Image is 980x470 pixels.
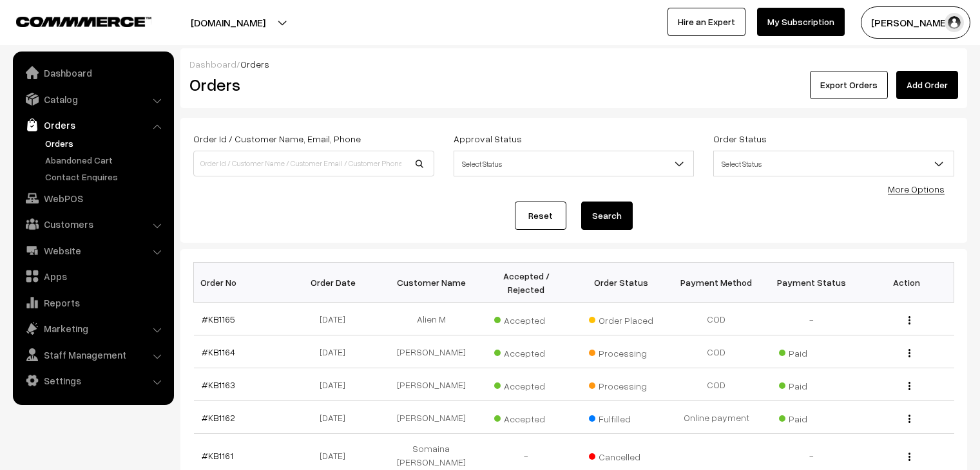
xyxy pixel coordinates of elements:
h2: Orders [189,75,433,95]
button: Search [581,202,633,230]
button: [PERSON_NAME]… [861,6,970,39]
a: My Subscription [757,8,845,36]
a: Apps [16,265,169,288]
th: Customer Name [384,263,479,303]
span: Select Status [713,151,954,176]
input: Order Id / Customer Name / Customer Email / Customer Phone [193,151,434,176]
a: Orders [16,113,169,136]
th: Action [859,263,954,303]
a: Reset [515,202,566,230]
span: Accepted [494,343,559,360]
a: #KB1164 [202,346,235,357]
td: [DATE] [289,335,384,368]
button: Export Orders [810,71,888,99]
button: [DOMAIN_NAME] [146,6,311,39]
span: Paid [779,343,843,360]
span: Select Status [714,153,954,175]
a: #KB1161 [202,450,233,461]
th: Order Status [574,263,669,303]
a: Dashboard [16,61,169,84]
a: Reports [16,291,169,314]
td: [DATE] [289,303,384,335]
td: [DATE] [289,368,384,401]
a: More Options [888,183,945,194]
a: #KB1162 [202,412,235,423]
th: Payment Status [764,263,860,303]
td: COD [669,303,764,335]
span: Cancelled [589,447,653,464]
a: Staff Management [16,343,169,366]
a: Customers [16,212,169,236]
a: Dashboard [189,59,236,70]
span: Processing [589,343,653,360]
th: Payment Method [669,263,764,303]
span: Orders [240,59,269,70]
span: Accepted [494,409,559,426]
img: Menu [908,382,910,390]
label: Approval Status [454,132,522,146]
a: #KB1163 [202,379,235,390]
img: Menu [908,453,910,461]
img: Menu [908,316,910,324]
span: Select Status [454,153,694,175]
span: Paid [779,376,843,393]
td: - [764,303,860,335]
span: Order Placed [589,310,653,327]
a: Add Order [896,71,958,99]
img: Menu [908,349,910,357]
span: Accepted [494,376,559,393]
a: Website [16,239,169,262]
td: COD [669,368,764,401]
td: [PERSON_NAME] [384,401,479,434]
a: Contact Enquires [42,170,169,183]
span: Fulfilled [589,409,653,426]
a: Abandoned Cart [42,153,169,167]
a: Settings [16,369,169,392]
a: WebPOS [16,187,169,210]
span: Select Status [454,151,695,176]
th: Order No [194,263,289,303]
a: COMMMERCE [16,13,129,28]
span: Processing [589,376,653,393]
label: Order Id / Customer Name, Email, Phone [193,132,361,146]
td: Alien M [384,303,479,335]
a: Orders [42,136,169,150]
td: [DATE] [289,401,384,434]
th: Order Date [289,263,384,303]
span: Paid [779,409,843,426]
td: COD [669,335,764,368]
img: Menu [908,415,910,423]
label: Order Status [713,132,767,146]
a: #KB1165 [202,314,235,324]
td: [PERSON_NAME] [384,335,479,368]
td: Online payment [669,401,764,434]
a: Catalog [16,88,169,111]
img: COMMMERCE [16,17,151,26]
a: Hire an Expert [668,8,745,36]
td: [PERSON_NAME] [384,368,479,401]
th: Accepted / Rejected [479,263,574,303]
img: user [945,13,964,32]
span: Accepted [494,310,559,327]
div: / [189,57,958,71]
a: Marketing [16,317,169,340]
